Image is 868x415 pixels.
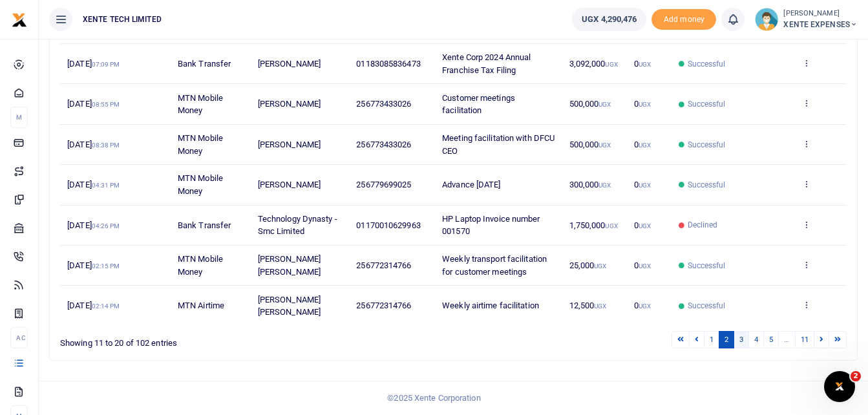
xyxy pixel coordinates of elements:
a: 4 [748,331,764,348]
span: 3,092,000 [569,59,618,69]
span: 12,500 [569,301,607,310]
img: logo-small [12,12,27,28]
span: XENTE EXPENSES [783,19,858,30]
span: MTN Airtime [178,301,224,310]
span: Advance [DATE] [442,180,500,189]
div: Showing 11 to 20 of 102 entries [60,330,383,350]
a: 3 [734,331,749,348]
span: 01183085836473 [356,59,420,69]
span: [DATE] [67,140,120,149]
small: UGX [639,303,651,310]
span: 256772314766 [356,261,411,270]
span: XENTE TECH LIMITED [78,14,167,25]
span: 256773433026 [356,140,411,149]
span: HP Laptop Invoice number 001570 [442,214,540,237]
small: UGX [639,142,651,149]
a: 2 [719,331,734,348]
span: 0 [634,261,651,270]
a: Add money [651,14,716,23]
small: UGX [598,142,611,149]
span: [DATE] [67,220,120,230]
small: 08:55 PM [92,101,120,108]
span: Technology Dynasty - Smc Limited [258,214,337,237]
span: [DATE] [67,180,120,189]
span: Add money [651,9,716,30]
small: [PERSON_NAME] [783,8,858,19]
span: Successful [688,179,726,191]
a: 1 [704,331,719,348]
span: [DATE] [67,261,120,270]
span: [PERSON_NAME] [258,59,321,69]
span: UGX 4,290,476 [582,13,637,26]
span: MTN Mobile Money [178,173,223,196]
small: UGX [605,222,617,229]
small: UGX [639,262,651,270]
span: 0 [634,99,651,109]
span: 1,750,000 [569,220,618,230]
span: 0 [634,301,651,310]
small: UGX [639,182,651,189]
span: 25,000 [569,261,607,270]
a: profile-user [PERSON_NAME] XENTE EXPENSES [755,8,858,31]
small: 04:26 PM [92,222,120,229]
span: Declined [688,219,718,231]
span: [DATE] [67,301,120,310]
img: profile-user [755,8,778,31]
span: [PERSON_NAME] [258,99,321,109]
small: UGX [594,303,606,310]
iframe: Intercom live chat [824,371,855,402]
span: 500,000 [569,140,611,149]
span: 0 [634,140,651,149]
small: UGX [605,61,617,68]
span: 256779699025 [356,180,411,189]
li: Toup your wallet [651,9,716,30]
span: [DATE] [67,59,120,69]
span: Bank Transfer [178,220,231,230]
small: UGX [639,61,651,68]
small: 07:09 PM [92,61,120,68]
a: logo-small logo-large logo-large [12,14,27,24]
span: Xente Corp 2024 Annual Franchise Tax Filing [442,52,531,75]
span: 0 [634,59,651,69]
span: Successful [688,139,726,151]
small: UGX [598,101,611,108]
span: 0 [634,220,651,230]
span: Customer meetings facilitation [442,93,515,116]
li: Wallet ballance [567,8,651,31]
span: 256772314766 [356,301,411,310]
span: 2 [851,371,861,381]
span: Successful [688,58,726,70]
span: 256773433026 [356,99,411,109]
span: [PERSON_NAME] [PERSON_NAME] [258,295,321,317]
span: MTN Mobile Money [178,254,223,277]
li: Ac [10,327,28,348]
small: UGX [639,222,651,229]
small: 04:31 PM [92,182,120,189]
span: Successful [688,260,726,271]
span: Successful [688,300,726,312]
small: UGX [594,262,606,270]
span: Successful [688,98,726,110]
a: 11 [795,331,814,348]
span: Bank Transfer [178,59,231,69]
span: [DATE] [67,99,120,109]
small: 02:14 PM [92,303,120,310]
span: [PERSON_NAME] [258,140,321,149]
span: MTN Mobile Money [178,133,223,156]
span: Meeting facilitation with DFCU CEO [442,133,555,156]
span: 01170010629963 [356,220,420,230]
small: UGX [639,101,651,108]
span: 500,000 [569,99,611,109]
small: 02:15 PM [92,262,120,270]
small: UGX [598,182,611,189]
li: M [10,107,28,128]
a: UGX 4,290,476 [572,8,646,31]
span: [PERSON_NAME] [258,180,321,189]
span: Weekly airtime facilitation [442,301,539,310]
span: [PERSON_NAME] [PERSON_NAME] [258,254,321,277]
a: 5 [763,331,779,348]
span: Weekly transport facilitation for customer meetings [442,254,547,277]
span: 300,000 [569,180,611,189]
span: 0 [634,180,651,189]
span: MTN Mobile Money [178,93,223,116]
